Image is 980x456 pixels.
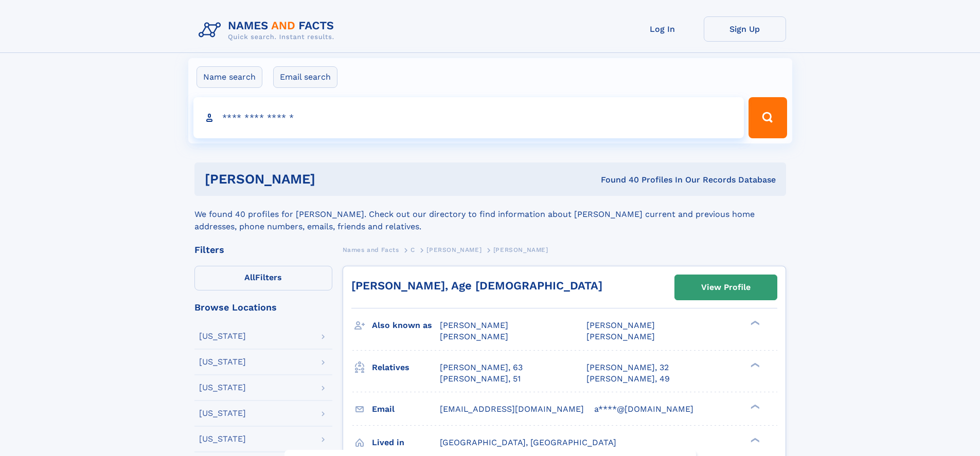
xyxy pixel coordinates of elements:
[586,320,655,330] span: [PERSON_NAME]
[748,320,760,326] div: ❯
[621,16,704,42] a: Log In
[199,409,246,417] div: [US_STATE]
[372,317,440,334] h3: Also known as
[244,272,255,282] span: All
[343,243,399,256] a: Names and Facts
[748,361,760,368] div: ❯
[440,320,508,330] span: [PERSON_NAME]
[194,16,343,44] img: Logo Names and Facts
[426,243,482,256] a: [PERSON_NAME]
[372,400,440,418] h3: Email
[199,384,246,392] div: [US_STATE]
[197,66,262,88] label: Name search
[586,362,669,373] a: [PERSON_NAME], 32
[704,16,786,42] a: Sign Up
[440,404,584,414] span: [EMAIL_ADDRESS][DOMAIN_NAME]
[749,97,787,138] button: Search Button
[351,279,602,292] a: [PERSON_NAME], Age [DEMOGRAPHIC_DATA]
[194,266,332,290] label: Filters
[273,66,337,88] label: Email search
[199,358,246,366] div: [US_STATE]
[411,243,415,256] a: C
[440,437,616,447] span: [GEOGRAPHIC_DATA], [GEOGRAPHIC_DATA]
[194,196,786,233] div: We found 40 profiles for [PERSON_NAME]. Check out our directory to find information about [PERSON...
[675,275,777,300] a: View Profile
[586,373,670,385] a: [PERSON_NAME], 49
[411,246,415,253] span: C
[205,173,458,186] h1: [PERSON_NAME]
[586,332,655,341] span: [PERSON_NAME]
[193,97,744,138] input: search input
[458,174,776,186] div: Found 40 Profiles In Our Records Database
[426,246,482,253] span: [PERSON_NAME]
[493,246,548,253] span: [PERSON_NAME]
[372,359,440,376] h3: Relatives
[748,436,760,443] div: ❯
[440,362,523,373] a: [PERSON_NAME], 63
[748,403,760,410] div: ❯
[372,434,440,451] h3: Lived in
[701,276,751,299] div: View Profile
[199,332,246,340] div: [US_STATE]
[194,303,332,312] div: Browse Locations
[440,373,521,385] a: [PERSON_NAME], 51
[440,332,508,341] span: [PERSON_NAME]
[194,245,332,254] div: Filters
[199,435,246,443] div: [US_STATE]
